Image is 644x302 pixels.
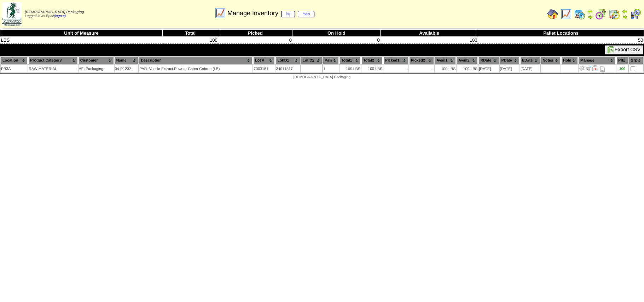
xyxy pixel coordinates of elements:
[478,65,499,72] td: [DATE]
[218,30,292,37] th: Picked
[1,65,28,72] td: PB3A
[409,57,434,64] th: Picked2
[587,14,593,20] img: arrowright.gif
[340,65,361,72] td: 100 LBS
[629,57,643,64] th: Grp
[608,46,615,53] img: excel.gif
[28,57,77,64] th: Product Category
[54,14,66,18] a: (logout)
[586,65,591,71] img: Move
[595,8,607,20] img: calendarblend.gif
[361,65,383,72] td: 100 LBS
[541,57,561,64] th: Notes
[381,30,478,37] th: Available
[301,57,323,64] th: LotID2
[218,37,292,44] td: 0
[579,65,585,71] img: Adjust
[1,57,28,64] th: Location
[435,57,456,64] th: Avail1
[79,65,114,72] td: AFI Packaging
[253,57,275,64] th: Lot #
[478,57,499,64] th: RDate
[520,65,540,72] td: [DATE]
[457,65,478,72] td: 100 LBS
[609,8,620,20] img: calendarinout.gif
[605,45,643,54] button: Export CSV
[294,75,350,79] span: [DEMOGRAPHIC_DATA] Packaging
[227,10,314,17] span: Manage Inventory
[28,65,77,72] td: RAW MATERIAL
[381,37,478,44] td: 100
[561,8,572,20] img: line_graph.gif
[139,65,253,72] td: PAR- Vanilla Extract Powder Cobra Cobrep (LB)
[115,65,139,72] td: 04-P1232
[139,57,253,64] th: Description
[253,65,275,72] td: 7003181
[478,37,644,44] td: 50
[0,37,163,44] td: LBS
[281,11,295,17] a: list
[622,8,628,14] img: arrowleft.gif
[323,57,339,64] th: Pal#
[592,65,598,71] img: Manage Hold
[163,30,218,37] th: Total
[215,7,226,19] img: line_graph.gif
[25,10,84,18] span: Logged in as Bpali
[600,66,605,72] i: Note
[115,57,139,64] th: Name
[500,57,520,64] th: PDate
[616,57,628,64] th: Plt
[457,57,478,64] th: Avail2
[630,8,641,20] img: calendarcustomer.gif
[383,57,408,64] th: Picked1
[561,57,578,64] th: Hold
[574,8,585,20] img: calendarprod.gif
[409,65,434,72] td: -
[163,37,218,44] td: 100
[79,57,114,64] th: Customer
[478,30,644,37] th: Pallet Locations
[275,65,300,72] td: 24011317
[340,57,361,64] th: Total1
[298,11,314,17] a: map
[292,30,381,37] th: On Hold
[587,8,593,14] img: arrowleft.gif
[323,65,339,72] td: 1
[292,37,381,44] td: 0
[520,57,540,64] th: EDate
[0,30,163,37] th: Unit of Measure
[622,14,628,20] img: arrowright.gif
[275,57,300,64] th: LotID1
[547,8,558,20] img: home.gif
[2,2,22,26] img: zoroco-logo-small.webp
[579,57,616,64] th: Manage
[383,65,408,72] td: -
[361,57,383,64] th: Total2
[435,65,456,72] td: 100 LBS
[25,10,84,14] span: [DEMOGRAPHIC_DATA] Packaging
[617,67,628,71] div: 100
[500,65,520,72] td: [DATE]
